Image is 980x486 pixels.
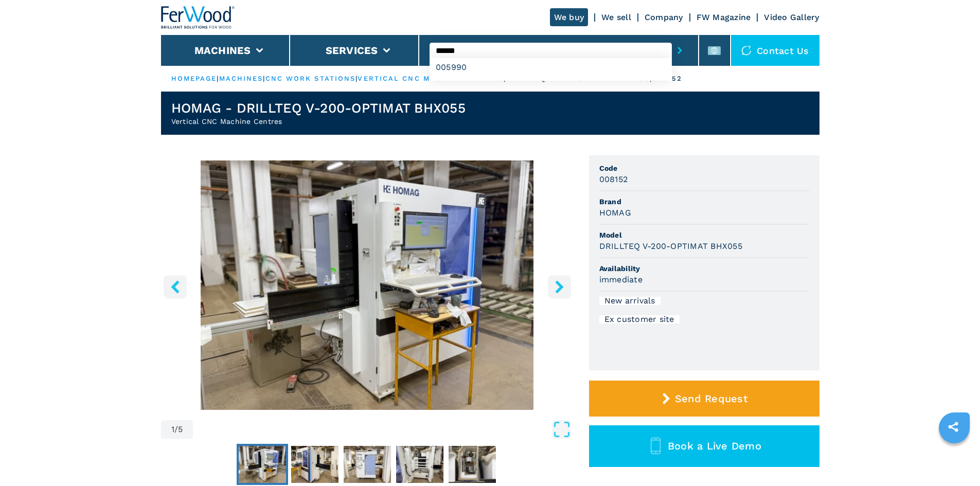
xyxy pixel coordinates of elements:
[645,12,683,22] a: Company
[237,444,288,485] button: Go to Slide 1
[164,275,187,298] button: left-button
[358,75,504,82] a: vertical cnc machine centres
[263,75,265,82] span: |
[599,274,643,285] h3: immediate
[731,35,819,66] div: Contact us
[178,425,183,434] span: 5
[599,173,628,185] h3: 008152
[599,297,661,305] div: New arrivals
[599,163,809,173] span: Code
[161,160,574,410] img: Vertical CNC Machine Centres HOMAG DRILLTEQ V-200-OPTIMAT BHX055
[396,446,443,483] img: cb86916fb5694a8db29998c3b17d7143
[326,44,378,57] button: Services
[239,446,286,483] img: c4d5a528aabcef2938cbd23bc6718b6c
[668,440,761,452] span: Book a Live Demo
[394,444,446,485] button: Go to Slide 4
[171,116,466,127] h2: Vertical CNC Machine Centres
[764,12,819,22] a: Video Gallery
[171,100,466,116] h1: HOMAG - DRILLTEQ V-200-OPTIMAT BHX055
[171,75,217,82] a: HOMEPAGE
[601,12,631,22] a: We sell
[550,8,589,26] a: We buy
[171,425,174,434] span: 1
[430,58,672,77] div: 005990
[940,414,966,440] a: sharethis
[589,381,819,417] button: Send Request
[599,240,742,252] h3: DRILLTEQ V-200-OPTIMAT BHX055
[599,230,809,240] span: Model
[194,44,251,57] button: Machines
[675,392,747,405] span: Send Request
[161,444,574,485] nav: Thumbnail Navigation
[589,425,819,467] button: Book a Live Demo
[355,75,358,82] span: |
[741,45,752,56] img: Contact us
[342,444,393,485] button: Go to Slide 3
[174,425,178,434] span: /
[599,196,809,207] span: Brand
[344,446,391,483] img: ca5ced165a090e437b8a42a21edc2b8e
[289,444,341,485] button: Go to Slide 2
[219,75,263,82] a: machines
[195,420,571,439] button: Open Fullscreen
[936,440,972,478] iframe: Chat
[447,444,498,485] button: Go to Slide 5
[265,75,356,82] a: cnc work stations
[697,12,751,22] a: FW Magazine
[548,275,571,298] button: right-button
[599,263,809,274] span: Availability
[449,446,496,483] img: 3955ccb7323ccb5ce09df1fce5b9884c
[291,446,338,483] img: 9d766c677688ddec23789c60c6602b4d
[599,315,680,323] div: Ex customer site
[161,6,235,29] img: Ferwood
[599,207,631,219] h3: HOMAG
[161,160,574,410] div: Go to Slide 1
[217,75,219,82] span: |
[672,39,688,62] button: submit-button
